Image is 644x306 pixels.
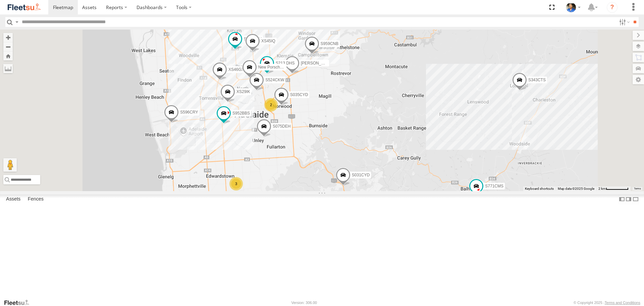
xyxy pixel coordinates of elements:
span: S771CMS [485,184,503,188]
span: S959CNB [321,41,338,46]
button: Zoom out [3,42,13,51]
span: S524CKW [265,78,284,82]
label: Assets [3,195,24,204]
button: Zoom Home [3,51,13,60]
span: New Porsche Cayenne [258,65,300,70]
span: S597CRY [244,37,262,42]
span: S213 DHS [276,61,295,65]
label: Fences [24,195,47,204]
span: [PERSON_NAME] [301,61,334,65]
div: 3 [229,177,243,190]
span: S343CTS [528,78,546,83]
div: 2 [264,98,278,112]
button: Zoom in [3,33,13,42]
a: Visit our Website [4,299,35,306]
button: Keyboard shortcuts [525,186,554,191]
span: Map data ©2025 Google [558,187,594,190]
span: S031CYD [352,173,370,177]
img: fleetsu-logo-horizontal.svg [7,3,42,12]
label: Dock Summary Table to the Left [619,194,625,204]
div: Version: 306.00 [291,301,317,305]
span: S035CYD [290,93,308,97]
div: Matt Draper [563,2,583,12]
span: XS46GX [228,67,244,72]
label: Search Filter Options [616,17,631,27]
span: S596CRY [180,110,198,115]
span: 2 km [598,187,606,190]
label: Map Settings [633,75,644,84]
span: S952BBS [232,111,250,116]
a: Terms (opens in new tab) [634,187,641,190]
button: Map scale: 2 km per 64 pixels [596,186,631,191]
label: Search Query [14,17,19,27]
label: Hide Summary Table [632,194,639,204]
i: ? [607,2,618,13]
label: Measure [3,64,13,73]
a: Terms and Conditions [605,301,640,305]
span: S075DEH [273,124,290,129]
div: © Copyright 2025 - [574,301,640,305]
button: Drag Pegman onto the map to open Street View [3,158,17,172]
label: Dock Summary Table to the Right [625,194,632,204]
span: XS29IK [236,89,250,94]
span: XS45IQ [261,39,275,44]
